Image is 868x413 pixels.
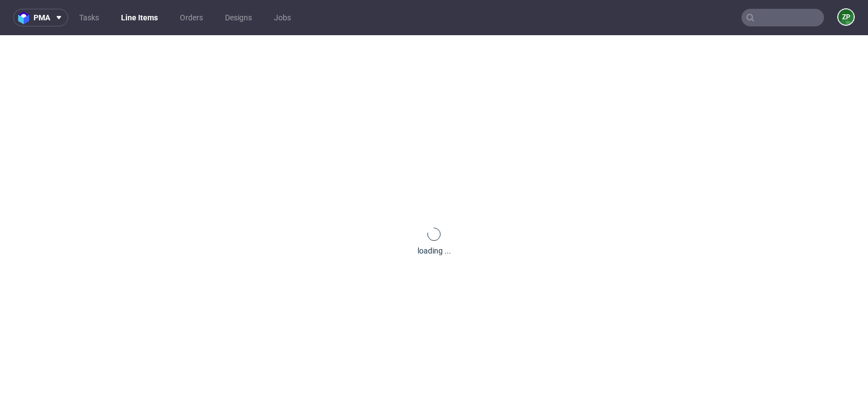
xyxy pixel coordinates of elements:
[34,14,50,21] span: pma
[13,9,68,26] button: pma
[417,245,451,256] div: loading ...
[267,9,298,26] a: Jobs
[18,12,34,24] img: logo
[173,9,210,26] a: Orders
[73,9,106,26] a: Tasks
[114,9,164,26] a: Line Items
[218,9,259,26] a: Designs
[838,9,854,25] figcaption: ZP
